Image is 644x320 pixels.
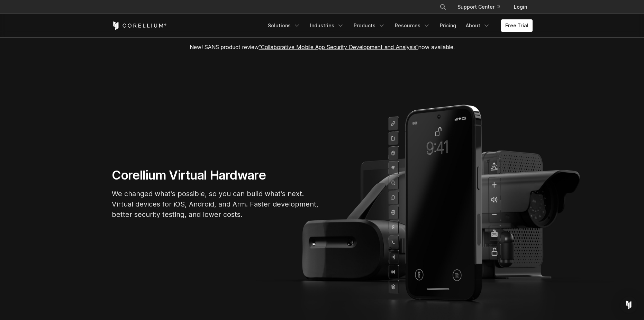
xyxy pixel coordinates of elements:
span: New! SANS product review now available. [190,44,455,51]
div: Navigation Menu [264,19,533,32]
button: Search [437,1,449,13]
a: Support Center [452,1,506,13]
div: Open Intercom Messenger [620,296,637,313]
a: Solutions [264,19,305,32]
a: Industries [306,19,348,32]
p: We changed what's possible, so you can build what's next. Virtual devices for iOS, Android, and A... [112,189,319,220]
div: Navigation Menu [431,1,533,13]
a: Corellium Home [112,21,167,30]
a: About [462,19,494,32]
a: Login [508,1,533,13]
a: Pricing [436,19,460,32]
a: Products [350,19,389,32]
a: Free Trial [501,19,533,32]
a: "Collaborative Mobile App Security Development and Analysis" [259,44,418,51]
h1: Corellium Virtual Hardware [112,167,319,183]
a: Resources [391,19,434,32]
